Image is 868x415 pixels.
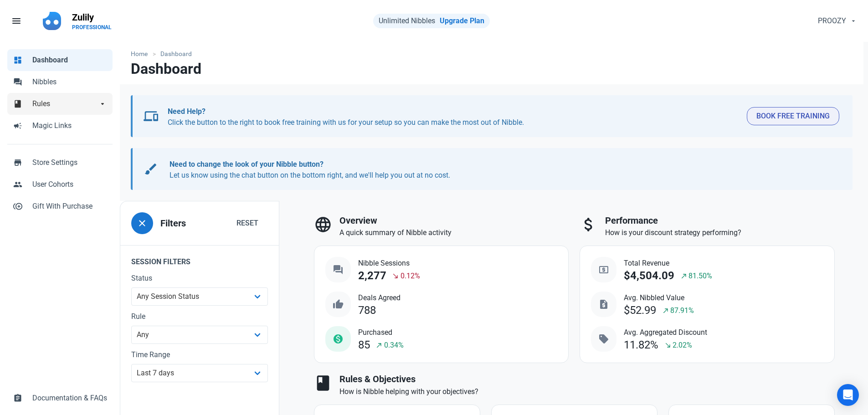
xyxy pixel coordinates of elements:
b: Need to change the look of your Nibble button? [169,160,324,169]
span: assignment [13,393,22,402]
span: 87.91% [670,305,694,316]
span: control_point_duplicate [13,201,22,210]
span: north_east [680,272,688,280]
span: 0.12% [401,271,420,282]
span: Unlimited Nibbles [379,16,435,25]
span: north_east [375,342,383,349]
a: bookRulesarrow_drop_down [7,93,113,115]
span: Avg. Aggregated Discount [624,327,707,338]
span: 2.02% [673,340,692,351]
span: dashboard [13,55,22,64]
a: Upgrade Plan [440,16,484,25]
p: How is Nibble helping with your objectives? [339,386,835,397]
span: book [314,374,332,392]
a: forumNibbles [7,71,113,93]
span: Total Revenue [624,258,712,269]
p: How is your discount strategy performing? [605,227,835,238]
span: Nibble Sessions [358,258,420,269]
p: Click the button to the right to book free training with us for your setup so you can make the mo... [168,106,740,128]
a: storeStore Settings [7,152,113,174]
div: $4,504.09 [624,270,674,282]
p: Zulily [72,11,112,24]
span: 81.50% [688,271,712,282]
nav: breadcrumbs [120,42,863,61]
label: Time Range [131,349,268,360]
span: User Cohorts [32,179,107,190]
div: 788 [358,304,376,317]
span: devices [144,109,158,123]
label: Status [131,273,268,284]
b: Need Help? [168,107,205,116]
a: campaignMagic Links [7,115,113,137]
span: close [137,218,148,229]
span: Purchased [358,327,404,338]
h3: Filters [160,218,186,229]
span: attach_money [580,215,598,234]
p: Let us know using the chat button on the bottom right, and we'll help you out at no cost. [169,159,831,181]
span: north_east [662,307,669,314]
span: people [13,179,22,188]
span: arrow_drop_down [98,98,107,108]
span: PROOZY [818,15,846,26]
h3: Overview [339,215,569,226]
legend: Session Filters [120,245,279,273]
div: 85 [358,339,370,351]
a: peopleUser Cohorts [7,174,113,195]
button: Reset [227,214,268,232]
a: control_point_duplicateGift With Purchase [7,195,113,217]
a: dashboardDashboard [7,49,113,71]
span: forum [13,77,22,86]
a: assignmentDocumentation & FAQs [7,387,113,409]
span: 0.34% [384,340,404,351]
button: close [131,212,153,234]
span: Reset [236,218,258,229]
p: PROFESSIONAL [72,24,112,31]
span: language [314,215,332,234]
span: Nibbles [32,77,107,87]
span: thumb_up [333,299,344,310]
div: 11.82% [624,339,658,351]
span: brush [144,162,158,176]
div: 2,277 [358,270,386,282]
div: $52.99 [624,304,656,317]
span: local_atm [598,264,609,275]
span: Avg. Nibbled Value [624,292,694,303]
span: Rules [32,98,98,109]
a: Home [131,49,152,59]
h3: Performance [605,215,835,226]
button: PROOZY [810,12,863,30]
span: Store Settings [32,157,107,168]
span: Deals Agreed [358,292,401,303]
span: Magic Links [32,120,107,131]
span: south_east [392,272,399,280]
p: A quick summary of Nibble activity [339,227,569,238]
h1: Dashboard [131,61,201,77]
span: store [13,157,22,166]
span: Documentation & FAQs [32,393,107,404]
span: question_answer [333,264,344,275]
span: sell [598,333,609,344]
span: south_east [664,342,672,349]
span: monetization_on [333,333,344,344]
span: Gift With Purchase [32,201,107,212]
span: menu [11,15,22,26]
span: book [13,98,22,108]
span: Dashboard [32,55,107,66]
span: campaign [13,120,22,129]
div: Open Intercom Messenger [837,384,859,406]
a: ZulilyPROFESSIONAL [67,7,117,35]
h3: Rules & Objectives [339,374,835,384]
span: request_quote [598,299,609,310]
button: Book Free Training [747,107,839,125]
label: Rule [131,311,268,322]
span: Book Free Training [756,111,830,122]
